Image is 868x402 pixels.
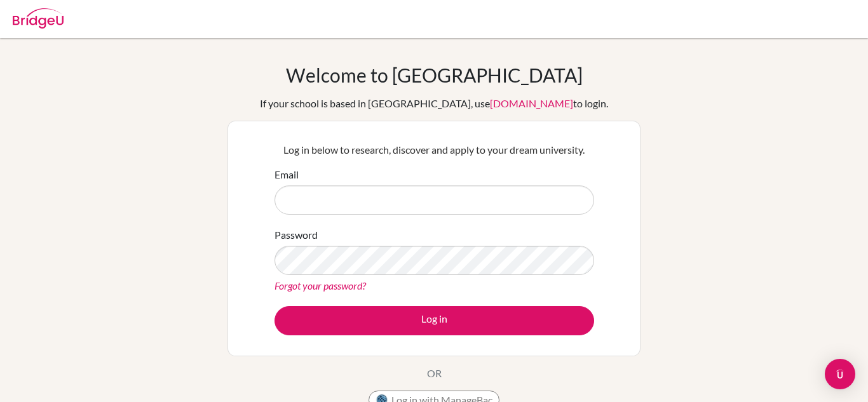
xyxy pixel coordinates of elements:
p: Log in below to research, discover and apply to your dream university. [275,142,594,157]
p: OR [427,366,442,381]
label: Password [275,227,318,243]
button: Log in [275,306,594,335]
h1: Welcome to [GEOGRAPHIC_DATA] [286,64,583,86]
div: Open Intercom Messenger [825,359,855,389]
a: [DOMAIN_NAME] [490,97,573,109]
div: If your school is based in [GEOGRAPHIC_DATA], use to login. [260,96,608,111]
label: Email [275,167,299,182]
img: Bridge-U [13,8,64,29]
a: Forgot your password? [275,279,366,291]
